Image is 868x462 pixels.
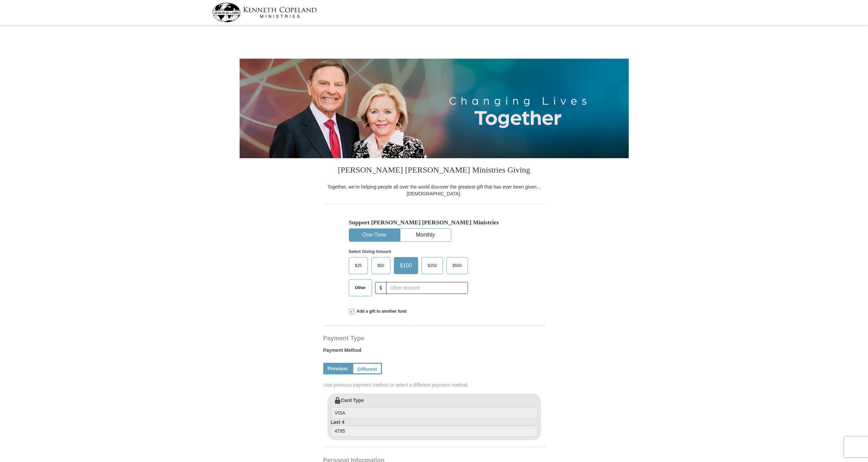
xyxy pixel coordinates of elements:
[331,419,538,437] label: Last 4
[323,363,352,374] a: Previous
[212,3,317,22] img: kcm-header-logo.svg
[331,426,538,437] input: Last 4
[397,260,416,271] span: $100
[324,382,546,388] span: Use previous payment method or select a different payment method.
[352,283,369,293] span: Other
[323,347,545,357] label: Payment Method
[349,229,400,241] button: One-Time
[331,397,538,419] label: Card Type
[354,309,407,314] span: Add a gift to another fund
[331,407,538,419] input: Card Type
[374,260,388,271] span: $50
[323,336,545,341] h4: Payment Type
[349,249,391,254] strong: Select Giving Amount
[375,282,387,294] span: $
[424,260,440,271] span: $250
[352,260,365,271] span: $25
[349,219,520,226] h5: Support [PERSON_NAME] [PERSON_NAME] Ministries
[400,229,451,241] button: Monthly
[323,183,545,197] div: Together, we're helping people all over the world discover the greatest gift that has ever been g...
[449,260,465,271] span: $500
[386,282,468,294] input: Other Amount
[352,363,382,374] a: Different
[323,158,545,183] h3: [PERSON_NAME] [PERSON_NAME] Ministries Giving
